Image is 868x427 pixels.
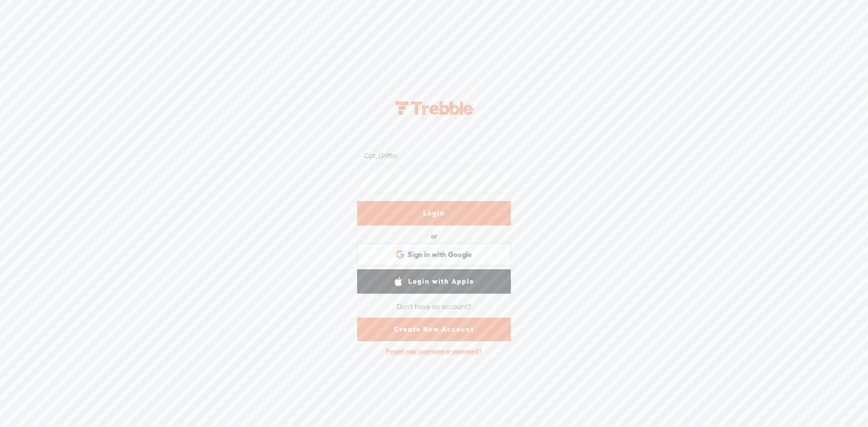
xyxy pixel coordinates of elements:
div: Don't have an account? [397,297,471,316]
div: Sign in with Google [357,243,511,266]
span: Sign in with Google [408,250,472,259]
div: or [431,229,437,244]
a: Create New Account [357,318,511,341]
a: Login with Apple [357,269,511,294]
div: Forgot your username or password? [382,343,486,360]
a: Login [357,201,511,225]
input: Username [362,147,509,165]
